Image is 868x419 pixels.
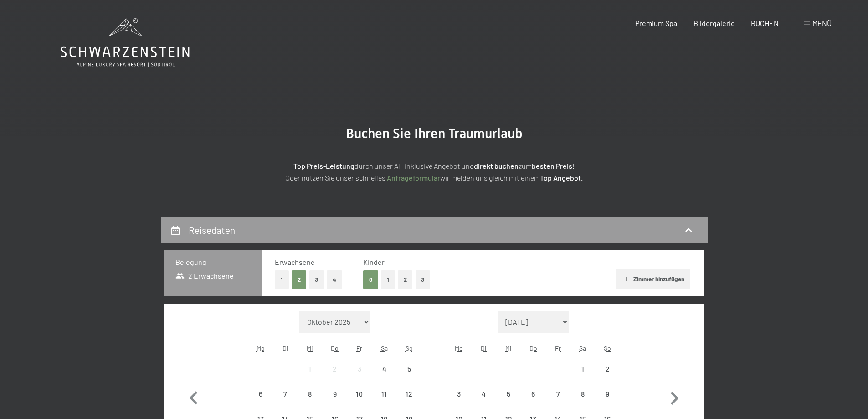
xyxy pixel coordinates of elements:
div: Anreise nicht möglich [595,382,620,406]
div: Fri Nov 07 2025 [545,382,570,406]
a: Anfrageformular [387,173,440,182]
div: Sun Oct 12 2025 [396,382,421,406]
div: 6 [522,390,544,413]
p: durch unser All-inklusive Angebot und zum ! Oder nutzen Sie unser schnelles wir melden uns gleich... [206,160,662,183]
div: 8 [298,390,321,413]
div: Anreise nicht möglich [396,357,421,381]
h3: Belegung [175,257,251,267]
div: Anreise nicht möglich [372,382,396,406]
div: 7 [274,390,297,413]
div: Anreise nicht möglich [472,382,496,406]
span: Erwachsene [275,258,315,266]
button: 3 [309,270,324,289]
div: Sat Oct 11 2025 [372,382,396,406]
button: 2 [292,270,307,289]
div: Anreise nicht möglich [323,357,347,381]
abbr: Sonntag [604,344,611,352]
div: Thu Oct 02 2025 [323,357,347,381]
div: Anreise nicht möglich [396,382,421,406]
div: Fri Oct 03 2025 [347,357,372,381]
a: BUCHEN [751,19,779,27]
abbr: Montag [257,344,265,352]
div: Wed Oct 08 2025 [298,382,322,406]
strong: Top Angebot. [540,173,583,182]
div: Anreise nicht möglich [372,357,396,381]
abbr: Freitag [356,344,362,352]
div: 6 [249,390,272,413]
div: Fri Oct 10 2025 [347,382,372,406]
div: 5 [397,365,420,388]
strong: Top Preis-Leistung [293,161,354,170]
abbr: Dienstag [481,344,487,352]
div: Anreise nicht möglich [323,382,347,406]
button: Zimmer hinzufügen [616,269,690,289]
abbr: Samstag [579,344,586,352]
div: Anreise nicht möglich [248,382,273,406]
div: 11 [373,390,395,413]
div: Tue Oct 07 2025 [273,382,298,406]
strong: direkt buchen [474,161,519,170]
abbr: Mittwoch [505,344,512,352]
div: Anreise nicht möglich [496,382,521,406]
span: Menü [812,19,832,27]
button: 1 [381,270,395,289]
div: 12 [397,390,420,413]
abbr: Donnerstag [331,344,339,352]
div: Anreise nicht möglich [347,357,372,381]
div: Tue Nov 04 2025 [472,382,496,406]
abbr: Mittwoch [307,344,313,352]
div: 8 [571,390,594,413]
h2: Reisedaten [189,224,235,236]
strong: besten Preis [532,161,572,170]
div: Anreise nicht möglich [521,382,545,406]
button: 1 [275,270,289,289]
div: Anreise nicht möglich [298,382,322,406]
div: Mon Oct 06 2025 [248,382,273,406]
div: Sun Nov 09 2025 [595,382,620,406]
a: Bildergalerie [693,19,735,27]
div: 1 [571,365,594,388]
div: 1 [298,365,321,388]
span: Buchen Sie Ihren Traumurlaub [346,125,523,141]
button: 2 [398,270,413,289]
span: Kinder [363,258,385,266]
div: Anreise nicht möglich [347,382,372,406]
button: 0 [363,270,378,289]
div: 4 [373,365,395,388]
div: 3 [447,390,470,413]
button: 4 [327,270,342,289]
div: 5 [497,390,520,413]
div: Anreise nicht möglich [447,382,471,406]
div: Sat Nov 08 2025 [570,382,595,406]
div: 9 [596,390,619,413]
div: Anreise nicht möglich [273,382,298,406]
div: 2 [596,365,619,388]
abbr: Donnerstag [529,344,537,352]
div: 10 [348,390,371,413]
div: Anreise nicht möglich [298,357,322,381]
abbr: Freitag [555,344,561,352]
div: Sun Oct 05 2025 [396,357,421,381]
div: Thu Nov 06 2025 [521,382,545,406]
div: Mon Nov 03 2025 [447,382,471,406]
div: Anreise nicht möglich [595,357,620,381]
div: 3 [348,365,371,388]
span: 2 Erwachsene [175,271,234,281]
abbr: Montag [455,344,463,352]
a: Premium Spa [635,19,677,27]
div: 9 [324,390,346,413]
div: 7 [546,390,569,413]
abbr: Samstag [381,344,388,352]
div: Thu Oct 09 2025 [323,382,347,406]
div: Wed Nov 05 2025 [496,382,521,406]
div: Anreise nicht möglich [545,382,570,406]
div: Anreise nicht möglich [570,357,595,381]
div: 2 [324,365,346,388]
div: 4 [473,390,495,413]
abbr: Dienstag [282,344,288,352]
abbr: Sonntag [406,344,413,352]
div: Sun Nov 02 2025 [595,357,620,381]
div: Sat Oct 04 2025 [372,357,396,381]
